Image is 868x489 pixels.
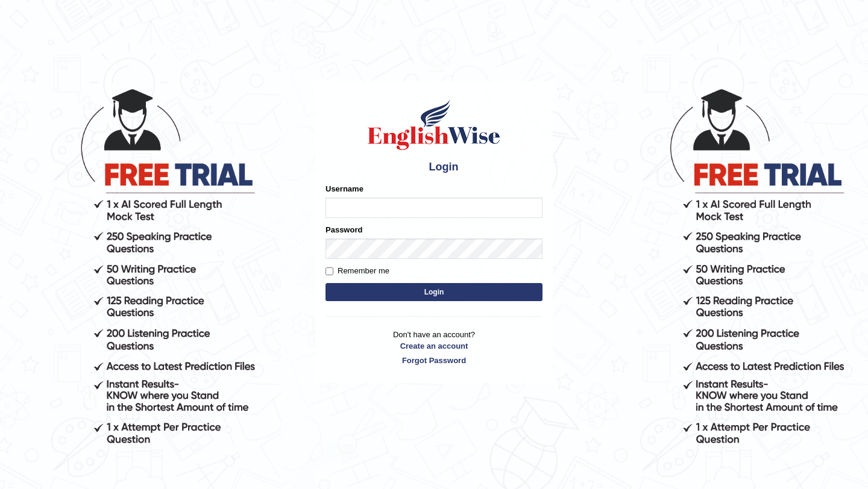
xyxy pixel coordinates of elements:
[325,329,542,366] p: Don't have an account?
[325,267,333,275] input: Remember me
[365,98,503,152] img: Logo of English Wise sign in for intelligent practice with AI
[325,183,363,195] label: Username
[325,355,542,366] a: Forgot Password
[325,265,389,277] label: Remember me
[325,283,542,301] button: Login
[325,158,542,177] h4: Login
[325,340,542,352] a: Create an account
[325,224,362,235] label: Password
